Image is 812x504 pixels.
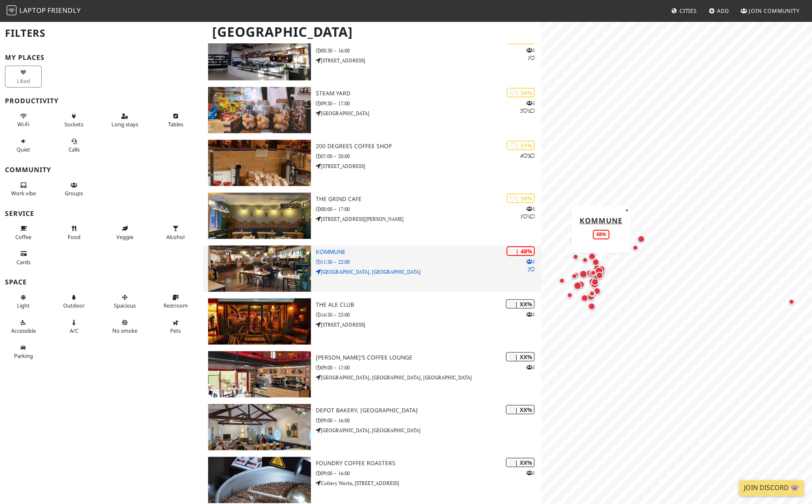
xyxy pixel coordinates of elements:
[5,178,42,200] button: Work vibe
[5,21,198,46] h2: Filters
[203,34,542,80] a: Marmadukes - Cambridge Street | 55% 11 Marmadukes - [GEOGRAPHIC_DATA] 08:30 – 16:00 [STREET_ADDRESS]
[561,287,578,303] div: Map marker
[316,90,541,97] h3: Steam Yard
[5,210,198,218] h3: Service
[69,146,80,153] span: Video/audio calls
[580,215,623,225] a: Kommune
[107,222,143,244] button: Veggie
[316,196,541,203] h3: The Grind Cafe
[56,316,92,338] button: A/C
[17,121,29,128] span: Stable Wi-Fi
[157,109,194,131] button: Tables
[56,222,92,244] button: Food
[5,97,198,105] h3: Productivity
[5,341,42,363] button: Parking
[203,87,542,133] a: Steam Yard | 54% 121 Steam Yard 09:30 – 17:00 [GEOGRAPHIC_DATA]
[168,121,183,128] span: Work-friendly tables
[567,248,584,265] div: Map marker
[11,189,36,197] span: People working
[583,298,600,315] div: Map marker
[575,266,592,282] div: Map marker
[589,283,605,299] div: Map marker
[316,301,541,308] h3: The Ale Club
[208,87,311,133] img: Steam Yard
[170,327,181,334] span: Pet friendly
[70,327,78,334] span: Air conditioned
[14,352,33,360] span: Parking
[520,152,535,160] p: 4 3
[506,352,535,362] div: | XX%
[17,258,31,266] span: Credit cards
[593,230,609,239] div: 48%
[68,233,80,241] span: Food
[208,34,311,80] img: Marmadukes - Cambridge Street
[208,351,311,398] img: Lottie's Coffee Lounge
[65,189,83,197] span: Group tables
[157,316,194,338] button: Pets
[507,141,535,150] div: | 51%
[56,135,92,156] button: Calls
[7,5,17,15] img: LaptopFriendly
[203,351,542,398] a: Lottie's Coffee Lounge | XX% 1 [PERSON_NAME]'s Coffee Lounge 09:00 – 17:00 [GEOGRAPHIC_DATA], [GE...
[17,302,30,309] span: Natural light
[507,194,535,203] div: | 50%
[526,469,535,477] p: 1
[520,205,535,220] p: 1 1 1
[56,178,92,200] button: Groups
[507,88,535,97] div: | 54%
[506,405,535,414] div: | XX%
[316,469,541,477] p: 09:00 – 16:00
[116,233,133,241] span: Veggie
[5,278,198,286] h3: Space
[568,267,584,283] div: Map marker
[206,21,540,43] h1: [GEOGRAPHIC_DATA]
[526,258,535,273] p: 1 2
[569,277,586,294] div: Map marker
[584,265,601,282] div: Map marker
[705,3,732,18] a: Add
[316,215,541,223] p: [STREET_ADDRESS][PERSON_NAME]
[316,99,541,107] p: 09:30 – 17:00
[591,267,608,284] div: Map marker
[47,6,80,15] span: Friendly
[679,7,697,14] span: Cities
[107,291,143,312] button: Spacious
[5,222,42,244] button: Coffee
[114,302,136,309] span: Spacious
[11,327,36,334] span: Accessible
[749,7,800,14] span: Join Community
[565,231,582,247] div: Map marker
[576,290,593,306] div: Map marker
[208,298,311,345] img: The Ale Club
[507,246,535,256] div: | 48%
[166,233,185,241] span: Alcohol
[585,265,601,281] div: Map marker
[203,457,542,503] a: Foundry Coffee Roasters | XX% 1 Foundry Coffee Roasters 09:00 – 16:00 Cutlery Works, [STREET_ADDR...
[56,109,92,131] button: Sockets
[208,246,311,292] img: Kommune
[208,140,311,186] img: 200 Degrees Coffee Shop
[584,248,600,265] div: Map marker
[627,239,644,256] div: Map marker
[316,143,541,150] h3: 200 Degrees Coffee Shop
[5,109,42,131] button: Wi-Fi
[316,479,541,487] p: Cutlery Works, [STREET_ADDRESS]
[111,121,138,128] span: Long stays
[203,140,542,186] a: 200 Degrees Coffee Shop | 51% 43 200 Degrees Coffee Shop 07:00 – 20:00 [STREET_ADDRESS]
[17,146,30,153] span: Quiet
[783,293,800,310] div: Map marker
[208,193,311,239] img: The Grind Cafe
[56,291,92,312] button: Outdoor
[157,222,194,244] button: Alcohol
[203,193,542,239] a: The Grind Cafe | 50% 111 The Grind Cafe 08:00 – 17:00 [STREET_ADDRESS][PERSON_NAME]
[316,321,541,329] p: [STREET_ADDRESS]
[316,354,541,361] h3: [PERSON_NAME]'s Coffee Lounge
[316,416,541,424] p: 09:00 – 16:00
[19,6,46,15] span: Laptop
[63,302,85,309] span: Outdoor area
[316,374,541,381] p: [GEOGRAPHIC_DATA], [GEOGRAPHIC_DATA], [GEOGRAPHIC_DATA]
[633,231,649,247] div: Map marker
[208,457,311,503] img: Foundry Coffee Roasters
[316,205,541,213] p: 08:00 – 17:00
[316,426,541,434] p: [GEOGRAPHIC_DATA], [GEOGRAPHIC_DATA]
